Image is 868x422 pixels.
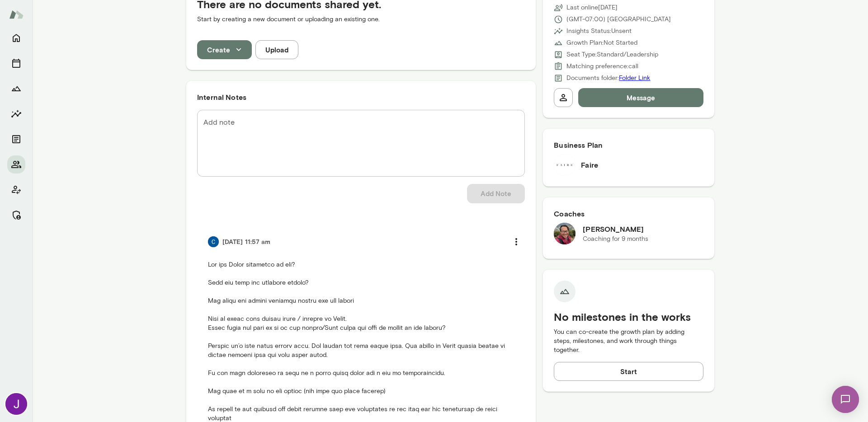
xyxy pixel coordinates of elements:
h6: Coaches [554,208,703,219]
p: (GMT-07:00) [GEOGRAPHIC_DATA] [566,15,671,24]
button: more [507,232,526,251]
h6: Business Plan [554,140,703,150]
button: Home [7,29,25,47]
p: Seat Type: Standard/Leadership [566,50,658,59]
h5: No milestones in the works [554,309,703,324]
p: Start by creating a new document or uploading an existing one. [197,15,525,24]
img: Mento [9,6,24,23]
p: You can co-create the growth plan by adding steps, milestones, and work through things together. [554,328,703,355]
button: Upload [255,40,298,59]
p: Insights Status: Unsent [566,27,632,36]
h6: [PERSON_NAME] [583,224,648,234]
button: Members [7,155,25,173]
img: Chloe Rodman [208,236,219,247]
button: Sessions [7,54,25,72]
button: Message [578,88,703,107]
button: Insights [7,105,25,123]
button: Client app [7,181,25,199]
h6: Faire [581,159,598,170]
p: Matching preference: call [566,62,638,71]
img: Jocelyn Grodin [5,393,27,415]
p: Growth Plan: Not Started [566,38,637,47]
button: Documents [7,130,25,148]
p: Last online [DATE] [566,3,618,12]
button: Start [554,362,703,381]
img: Patrick Donohue [554,223,576,244]
h6: [DATE] 11:57 am [222,237,271,246]
a: Folder Link [619,74,650,82]
button: Growth Plan [7,80,25,98]
button: Create [197,40,252,59]
h6: Internal Notes [197,92,525,103]
p: Documents folder: [566,74,650,83]
p: Coaching for 9 months [583,234,648,244]
button: Manage [7,206,25,224]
